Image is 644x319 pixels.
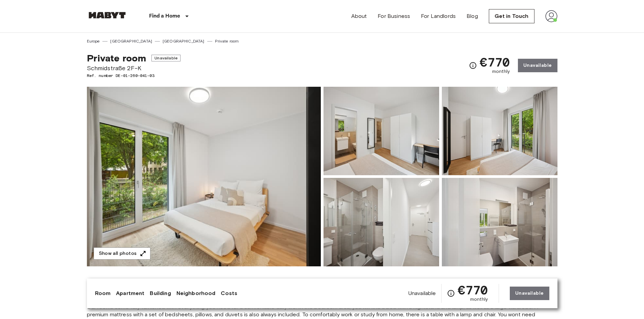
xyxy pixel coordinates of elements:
[447,289,455,297] svg: Check cost overview for full price breakdown. Please note that discounts apply to new joiners onl...
[470,296,488,303] span: monthly
[458,284,488,296] span: €770
[87,64,181,73] span: Schmidstraße 2F-K
[351,12,367,20] a: About
[150,289,171,297] a: Building
[378,12,410,20] a: For Business
[151,55,181,61] span: Unavailable
[87,52,146,64] span: Private room
[149,12,181,20] p: Find a Home
[324,178,439,266] img: Picture of unit DE-01-260-041-03
[87,87,321,266] img: Marketing picture of unit DE-01-260-041-03
[110,38,152,44] a: [GEOGRAPHIC_DATA]
[176,289,216,297] a: Neighborhood
[116,289,144,297] a: Apartment
[442,87,557,175] img: Picture of unit DE-01-260-041-03
[95,289,111,297] a: Room
[545,10,557,22] img: avatar
[492,68,510,75] span: monthly
[324,87,439,175] img: Picture of unit DE-01-260-041-03
[442,178,557,266] img: Picture of unit DE-01-260-041-03
[221,289,237,297] a: Costs
[163,38,205,44] a: [GEOGRAPHIC_DATA]
[215,38,239,44] a: Private room
[94,247,150,260] button: Show all photos
[467,12,478,20] a: Blog
[408,290,436,297] span: Unavailable
[421,12,456,20] a: For Landlords
[469,61,477,70] svg: Check cost overview for full price breakdown. Please note that discounts apply to new joiners onl...
[87,38,100,44] a: Europe
[87,73,181,79] span: Ref. number DE-01-260-041-03
[489,9,534,23] a: Get in Touch
[480,56,510,68] span: €770
[87,12,127,19] img: Habyt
